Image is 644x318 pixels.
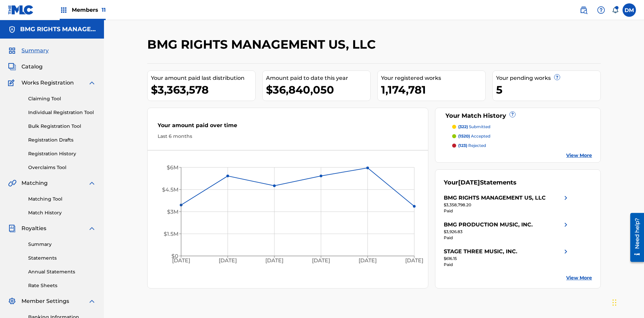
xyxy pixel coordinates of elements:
div: $3,358,798.20 [444,202,570,208]
tspan: $3M [167,209,178,215]
div: Your amount paid last distribution [151,74,255,82]
div: Your Match History [444,111,592,120]
h2: BMG RIGHTS MANAGEMENT US, LLC [147,37,379,52]
a: (123) rejected [452,143,592,149]
div: Your registered works [381,74,485,82]
div: User Menu [623,3,636,17]
img: right chevron icon [562,221,570,229]
p: accepted [458,133,490,139]
a: (322) submitted [452,124,592,130]
h5: BMG RIGHTS MANAGEMENT US, LLC [20,25,96,33]
div: Paid [444,208,570,214]
div: Your Statements [444,178,517,187]
tspan: [DATE] [219,258,237,264]
div: Your amount paid over time [158,121,418,133]
div: Amount paid to date this year [266,74,370,82]
div: Notifications [612,7,619,13]
tspan: $1.5M [164,231,178,237]
a: (1520) accepted [452,133,592,139]
a: Registration Drafts [28,137,96,144]
img: Top Rightsholders [60,6,68,14]
img: MLC Logo [8,5,34,15]
span: Catalog [21,63,43,71]
span: Royalties [21,224,46,232]
a: Bulk Registration Tool [28,123,96,130]
div: BMG PRODUCTION MUSIC, INC. [444,221,533,229]
span: Member Settings [21,297,69,305]
a: BMG PRODUCTION MUSIC, INC.right chevron icon$3,926.83Paid [444,221,570,241]
div: $616.15 [444,256,570,262]
img: Catalog [8,63,16,71]
img: expand [88,297,96,305]
img: help [597,6,605,14]
div: $36,840,050 [266,82,370,97]
img: Summary [8,47,16,55]
p: submitted [458,124,490,130]
a: Summary [28,241,96,248]
span: Members [72,6,106,14]
a: Registration History [28,150,96,157]
img: right chevron icon [562,248,570,256]
tspan: $6M [167,164,178,171]
img: expand [88,79,96,87]
img: Works Registration [8,79,17,87]
a: Annual Statements [28,268,96,275]
span: ? [510,112,515,117]
span: (1520) [458,134,470,139]
img: right chevron icon [562,194,570,202]
tspan: [DATE] [265,258,283,264]
a: View More [566,274,592,281]
iframe: Chat Widget [610,286,644,318]
a: Public Search [577,3,590,17]
a: Matching Tool [28,196,96,203]
img: Matching [8,179,16,187]
a: Individual Registration Tool [28,109,96,116]
tspan: $0 [171,253,178,259]
div: BMG RIGHTS MANAGEMENT US, LLC [444,194,546,202]
iframe: Resource Center [625,210,644,265]
tspan: $4.5M [162,187,178,193]
div: Paid [444,262,570,268]
tspan: [DATE] [172,258,190,264]
div: 1,174,781 [381,82,485,97]
a: BMG RIGHTS MANAGEMENT US, LLCright chevron icon$3,358,798.20Paid [444,194,570,214]
div: $3,926.83 [444,229,570,235]
div: Help [594,3,608,17]
img: Member Settings [8,297,16,305]
a: Match History [28,209,96,216]
div: Paid [444,235,570,241]
div: Your pending works [496,74,600,82]
img: search [580,6,588,14]
p: rejected [458,143,486,149]
span: (322) [458,124,468,129]
img: Royalties [8,224,16,232]
div: 5 [496,82,600,97]
a: STAGE THREE MUSIC, INC.right chevron icon$616.15Paid [444,248,570,268]
div: $3,363,578 [151,82,255,97]
a: Rate Sheets [28,282,96,289]
span: 11 [102,7,106,13]
tspan: [DATE] [359,258,377,264]
a: SummarySummary [8,47,49,55]
span: Works Registration [21,79,74,87]
div: Drag [612,293,616,313]
a: Claiming Tool [28,95,96,102]
a: Statements [28,255,96,262]
tspan: [DATE] [312,258,330,264]
a: View More [566,152,592,159]
span: ? [554,74,560,80]
span: Summary [21,47,49,55]
span: (123) [458,143,467,148]
div: STAGE THREE MUSIC, INC. [444,248,517,256]
img: Accounts [8,25,16,34]
img: expand [88,179,96,187]
span: Matching [21,179,48,187]
span: [DATE] [458,179,480,186]
tspan: [DATE] [406,258,424,264]
img: expand [88,224,96,232]
div: Last 6 months [158,133,418,140]
a: CatalogCatalog [8,63,43,71]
